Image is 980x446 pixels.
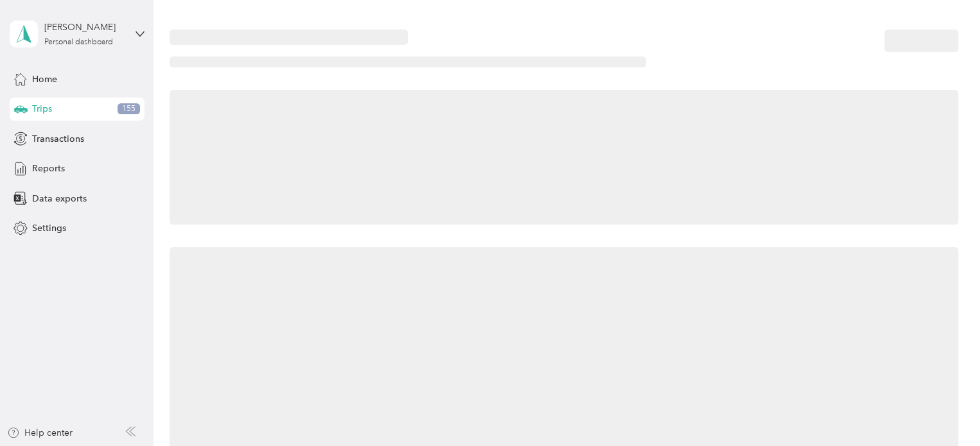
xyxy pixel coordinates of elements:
[7,426,73,440] button: Help center
[32,102,52,116] span: Trips
[32,162,65,175] span: Reports
[32,73,57,86] span: Home
[32,192,87,205] span: Data exports
[32,132,84,146] span: Transactions
[908,374,980,446] iframe: Everlance-gr Chat Button Frame
[44,39,113,46] div: Personal dashboard
[32,221,66,235] span: Settings
[118,103,140,115] span: 155
[44,21,125,34] div: [PERSON_NAME]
